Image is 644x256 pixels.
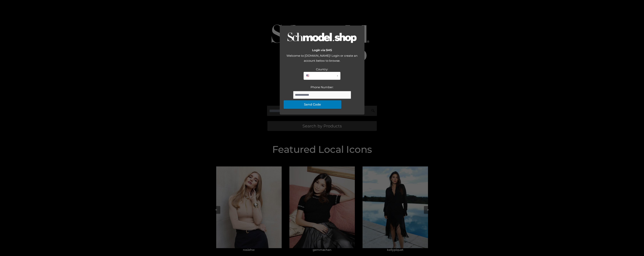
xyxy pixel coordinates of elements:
[284,48,361,52] h2: Login via SMS
[284,53,361,67] div: Welcome to [DOMAIN_NAME]! Login or create an account below to browse.
[316,67,328,71] label: Country:
[306,73,335,78] span: United States (+1)
[306,74,309,77] img: 🇺🇸
[287,32,357,44] img: Logo
[311,85,333,89] label: Phone Number:
[284,100,341,109] button: Send Code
